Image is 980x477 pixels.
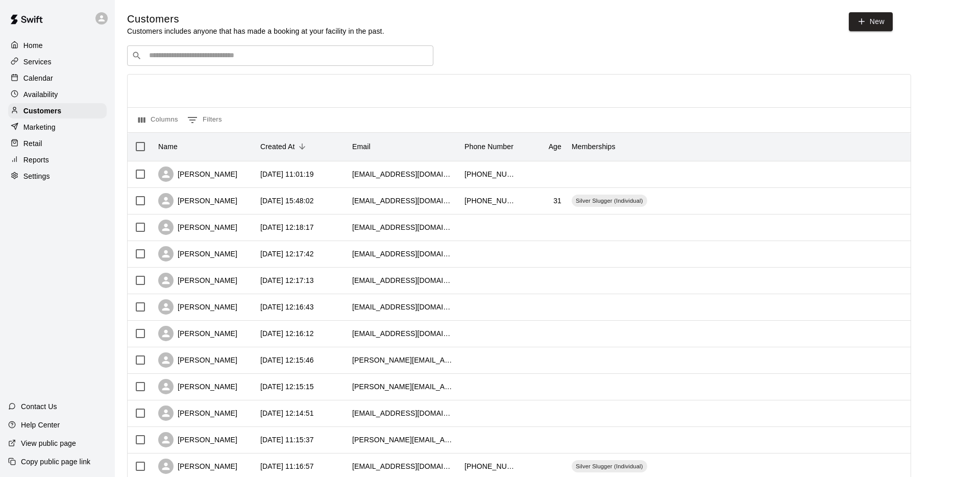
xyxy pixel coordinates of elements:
[464,196,516,206] div: +12074090322
[158,379,237,394] div: [PERSON_NAME]
[352,222,454,232] div: diannepelonia90@gmail.com
[352,328,454,339] div: jeddahmoore@gmail.com
[23,155,49,165] p: Reports
[260,222,314,232] div: 2025-10-05 12:18:17
[260,328,314,339] div: 2025-10-05 12:16:12
[260,381,314,392] div: 2025-10-05 12:15:15
[347,132,459,161] div: Email
[158,299,237,315] div: [PERSON_NAME]
[572,197,647,205] span: Silver Slugger (Individual)
[260,461,314,471] div: 2025-10-04 11:16:57
[8,120,107,135] a: Marketing
[352,275,454,285] div: crblair@charter.net
[23,138,42,149] p: Retail
[352,381,454,392] div: jeremy@jrosspainting.com
[158,246,237,261] div: [PERSON_NAME]
[8,38,107,53] a: Home
[127,45,433,66] div: Search customers by name or email
[260,169,314,179] div: 2025-10-08 11:01:19
[158,406,237,421] div: [PERSON_NAME]
[352,408,454,418] div: mwamplerpcc@gmail.com
[23,89,58,100] p: Availability
[21,401,57,412] p: Contact Us
[295,139,309,154] button: Sort
[260,302,314,312] div: 2025-10-05 12:16:43
[158,352,237,368] div: [PERSON_NAME]
[23,122,56,132] p: Marketing
[572,132,616,161] div: Memberships
[260,435,314,445] div: 2025-10-05 11:15:37
[849,12,893,31] a: New
[464,169,516,179] div: +18656843204
[464,461,516,471] div: +18137164812
[572,195,647,207] div: Silver Slugger (Individual)
[23,171,50,181] p: Settings
[352,169,454,179] div: zekearmes207@gmail.com
[158,132,178,161] div: Name
[260,132,295,161] div: Created At
[572,460,647,472] div: Silver Slugger (Individual)
[23,73,53,83] p: Calendar
[459,132,521,161] div: Phone Number
[158,166,237,182] div: [PERSON_NAME]
[260,275,314,285] div: 2025-10-05 12:17:13
[8,136,107,151] a: Retail
[158,432,237,447] div: [PERSON_NAME]
[21,438,76,448] p: View public page
[8,70,107,86] a: Calendar
[260,355,314,365] div: 2025-10-05 12:15:46
[521,132,567,161] div: Age
[567,132,720,161] div: Memberships
[158,193,237,208] div: [PERSON_NAME]
[255,132,347,161] div: Created At
[23,106,61,116] p: Customers
[572,462,647,470] span: Silver Slugger (Individual)
[21,457,90,467] p: Copy public page link
[352,435,454,445] div: aubrey.r.veilleux@outlook.com
[23,57,52,67] p: Services
[464,132,513,161] div: Phone Number
[260,408,314,418] div: 2025-10-05 12:14:51
[260,196,314,206] div: 2025-10-06 15:48:02
[8,152,107,168] a: Reports
[158,326,237,341] div: [PERSON_NAME]
[153,132,255,161] div: Name
[8,103,107,118] a: Customers
[158,273,237,288] div: [PERSON_NAME]
[8,54,107,69] a: Services
[352,132,371,161] div: Email
[23,40,43,51] p: Home
[127,26,384,36] p: Customers includes anyone that has made a booking at your facility in the past.
[352,196,454,206] div: troymjohnson@outlook.com
[185,112,225,128] button: Show filters
[553,196,561,206] div: 31
[260,249,314,259] div: 2025-10-05 12:17:42
[352,302,454,312] div: tiedyeskys@gmail.com
[352,249,454,259] div: caitwestfall@gmail.com
[158,459,237,474] div: [PERSON_NAME]
[352,461,454,471] div: lynnparrott@att.net
[8,169,107,184] a: Settings
[352,355,454,365] div: humphries.davidw@gmail.com
[8,87,107,102] a: Availability
[549,132,561,161] div: Age
[21,420,60,430] p: Help Center
[158,220,237,235] div: [PERSON_NAME]
[127,12,384,26] h5: Customers
[136,112,181,128] button: Select columns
